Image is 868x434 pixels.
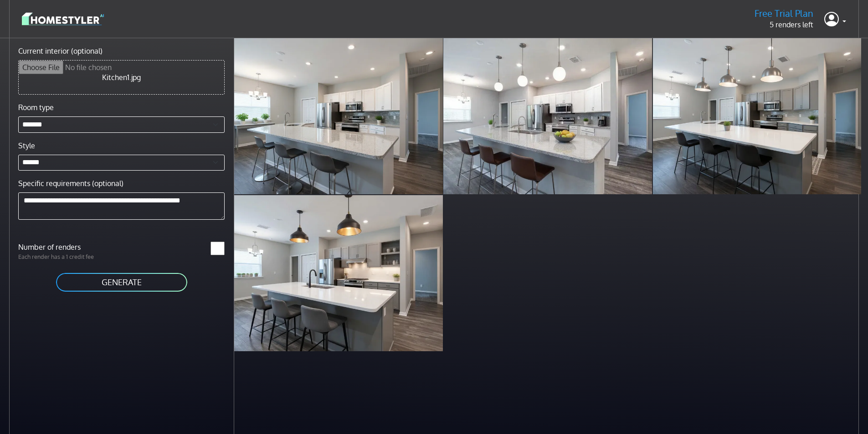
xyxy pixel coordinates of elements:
[13,242,122,252] label: Number of renders
[18,178,123,189] label: Specific requirements (optional)
[13,252,122,261] p: Each render has a 1 credit fee
[55,272,188,293] button: GENERATE
[755,19,813,30] p: 5 renders left
[22,11,104,27] img: logo-3de290ba35641baa71223ecac5eacb59cb85b4c7fdf211dc9aaecaaee71ea2f8.svg
[755,8,813,19] h5: Free Trial Plan
[18,45,103,56] label: Current interior (optional)
[18,140,35,151] label: Style
[18,102,54,113] label: Room type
